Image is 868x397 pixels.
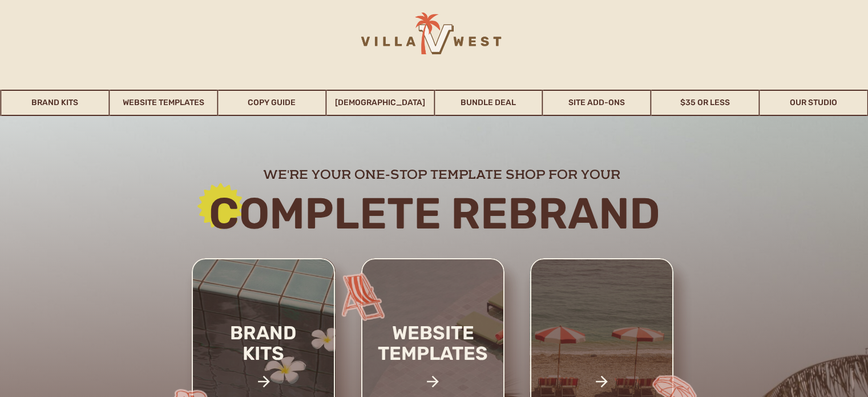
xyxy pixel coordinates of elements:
h2: we're your one-stop template shop for your [182,166,702,181]
a: $35 or Less [652,90,759,116]
a: website templates [358,323,508,388]
h2: Complete rebrand [126,190,743,236]
a: [DEMOGRAPHIC_DATA] [326,90,434,116]
a: Bundle Deal [435,90,542,116]
a: Site Add-Ons [543,90,651,116]
a: Our Studio [760,90,867,116]
a: brand kits [215,323,312,395]
a: Website Templates [110,90,217,116]
a: Brand Kits [2,90,109,116]
a: Copy Guide [218,90,325,116]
